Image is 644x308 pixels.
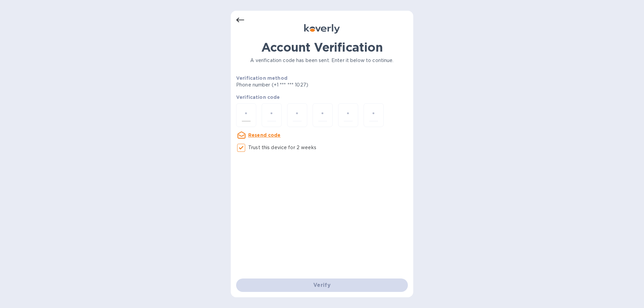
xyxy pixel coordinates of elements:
p: Trust this device for 2 weeks [248,144,316,151]
b: Verification method [236,75,287,81]
p: Phone number (+1 *** *** 1027) [236,81,360,88]
p: A verification code has been sent. Enter it below to continue. [236,57,408,64]
h1: Account Verification [236,40,408,54]
p: Verification code [236,94,408,101]
u: Resend code [248,132,281,138]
